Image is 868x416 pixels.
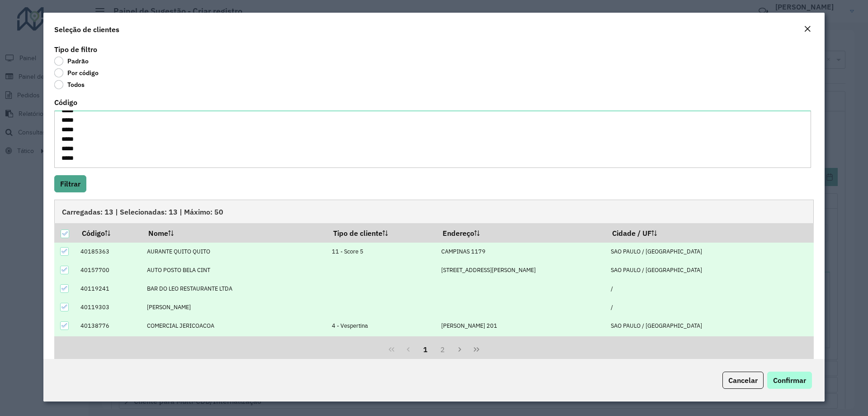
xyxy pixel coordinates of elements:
label: Tipo de filtro [54,44,97,55]
button: Filtrar [54,175,86,192]
th: Tipo de cliente [327,223,437,242]
div: Carregadas: 13 | Selecionadas: 13 | Máximo: 50 [54,200,814,223]
td: EVILANIA [PERSON_NAME] [142,335,327,354]
td: [PERSON_NAME] [142,298,327,316]
button: 2 [434,341,451,358]
td: 40157700 [75,261,142,279]
th: Nome [142,223,327,242]
button: Cancelar [722,372,764,389]
th: Endereço [436,223,606,242]
td: 40138776 [75,316,142,335]
button: 1 [417,341,434,358]
td: SAO PAULO / [GEOGRAPHIC_DATA] [606,261,813,279]
td: SAO PAULO / [GEOGRAPHIC_DATA] [606,316,813,335]
td: [PERSON_NAME] 201 [436,316,606,335]
td: / [606,279,813,298]
td: BAR DO LEO RESTAURANTE LTDA [142,279,327,298]
label: Por código [54,68,99,77]
button: Confirmar [767,372,812,389]
td: 40185363 [75,243,142,261]
td: 4 - Vespertina [327,316,437,335]
label: Código [54,97,77,108]
label: Padrão [54,57,89,66]
button: Close [801,24,814,35]
td: CAMPINAS 1179 [436,243,606,261]
td: [STREET_ADDRESS][PERSON_NAME] [436,261,606,279]
td: AUTO POSTO BELA CINT [142,261,327,279]
td: SAO PAULO / [GEOGRAPHIC_DATA] [606,335,813,354]
th: Cidade / UF [606,223,813,242]
span: Cancelar [728,376,758,385]
em: Fechar [804,25,811,33]
td: SAO PAULO / [GEOGRAPHIC_DATA] [606,243,813,261]
button: Next Page [451,341,468,358]
td: 11 - Score 5 [327,243,437,261]
td: COMERCIAL JERICOACOA [142,316,327,335]
h4: Seleção de clientes [54,24,119,35]
td: AURANTE QUITO QUITO [142,243,327,261]
td: / [606,298,813,316]
th: Código [75,223,142,242]
td: 5 - Noturna [327,335,437,354]
td: 40119303 [75,298,142,316]
td: R [GEOGRAPHIC_DATA] 655 [436,335,606,354]
td: 40113142 [75,335,142,354]
td: 40119241 [75,279,142,298]
button: Last Page [468,341,485,358]
label: Todos [54,80,85,89]
span: Confirmar [773,376,806,385]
